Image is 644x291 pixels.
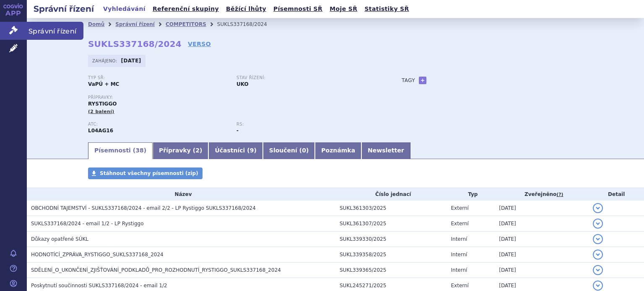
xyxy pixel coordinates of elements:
span: Správní řízení [27,22,83,39]
button: detail [593,281,603,291]
th: Číslo jednací [335,188,447,201]
span: HODNOTÍCÍ_ZPRÁVA_RYSTIGGO_SUKLS337168_2024 [31,252,164,258]
td: SUKL361307/2025 [335,216,447,232]
p: ATC: [88,122,228,127]
strong: UKO [236,81,249,87]
span: SDĚLENÍ_O_UKONČENÍ_ZJIŠŤOVÁNÍ_PODKLADŮ_PRO_ROZHODNUTÍ_RYSTIGGO_SUKLS337168_2024 [31,267,281,273]
span: RYSTIGGO [88,101,117,107]
span: Zahájeno: [92,57,119,64]
abbr: (?) [556,192,563,198]
span: 9 [250,147,254,154]
strong: - [236,128,239,134]
td: [DATE] [495,247,589,263]
p: Přípravky: [88,95,385,100]
td: [DATE] [495,232,589,247]
span: Interní [451,252,467,258]
span: (2 balení) [88,109,114,114]
a: COMPETITORS [166,21,206,27]
h2: Správní řízení [27,3,101,15]
h3: Tagy [402,75,415,85]
a: Písemnosti SŘ [271,3,325,15]
a: VERSO [188,40,211,48]
span: SUKLS337168/2024 - email 1/2 - LP Rystiggo [31,221,144,227]
td: [DATE] [495,201,589,216]
a: Statistiky SŘ [362,3,411,15]
a: Správní řízení [115,21,155,27]
span: Interní [451,267,467,273]
span: 2 [195,147,200,154]
p: Stav řízení: [236,75,377,80]
button: detail [593,203,603,213]
span: Stáhnout všechny písemnosti (zip) [100,170,198,176]
span: Externí [451,221,469,227]
strong: ROZANOLIXIZUMAB [88,128,113,134]
span: Externí [451,283,469,288]
th: Typ [447,188,495,201]
strong: [DATE] [121,58,141,64]
td: [DATE] [495,216,589,232]
li: SUKLS337168/2024 [217,18,278,31]
p: RS: [236,122,377,127]
a: Stáhnout všechny písemnosti (zip) [88,167,203,179]
button: detail [593,234,603,244]
strong: SUKLS337168/2024 [88,39,182,49]
td: SUKL339358/2025 [335,247,447,263]
td: [DATE] [495,263,589,278]
a: Běžící lhůty [223,3,269,15]
a: Referenční skupiny [150,3,221,15]
p: Typ SŘ: [88,75,228,80]
td: SUKL339365/2025 [335,263,447,278]
a: Moje SŘ [327,3,360,15]
th: Detail [589,188,644,201]
span: 38 [135,147,143,154]
td: SUKL361303/2025 [335,201,447,216]
button: detail [593,265,603,275]
strong: VaPÚ + MC [88,81,119,87]
a: Newsletter [361,142,410,159]
a: Domů [88,21,104,27]
button: detail [593,250,603,260]
span: Poskytnutí součinnosti SUKLS337168/2024 - email 1/2 [31,283,167,288]
span: OBCHODNÍ TAJEMSTVÍ - SUKLS337168/2024 - email 2/2 - LP Rystiggo SUKLS337168/2024 [31,205,256,211]
th: Zveřejněno [495,188,589,201]
a: Poznámka [315,142,361,159]
a: + [419,77,426,84]
th: Název [27,188,335,201]
a: Účastníci (9) [208,142,262,159]
span: Externí [451,205,469,211]
span: Interní [451,236,467,242]
a: Sloučení (0) [263,142,315,159]
span: Důkazy opatřené SÚKL [31,236,88,242]
span: 0 [302,147,306,154]
button: detail [593,219,603,229]
a: Písemnosti (38) [88,142,153,159]
a: Přípravky (2) [153,142,208,159]
td: SUKL339330/2025 [335,232,447,247]
a: Vyhledávání [101,3,148,15]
